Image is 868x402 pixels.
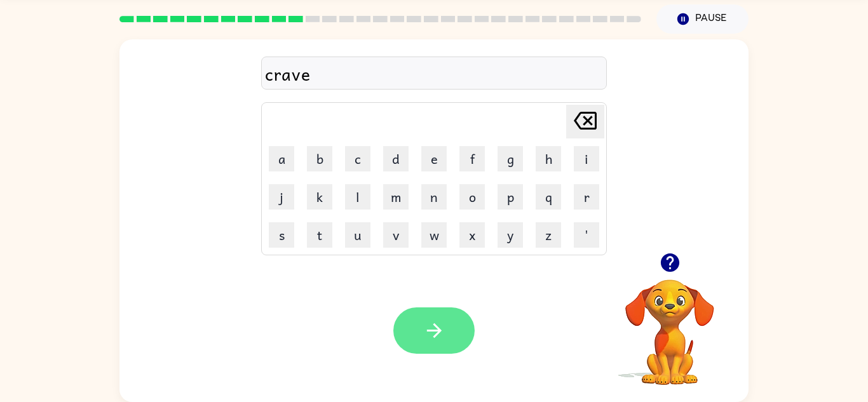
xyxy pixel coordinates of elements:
[307,222,332,248] button: t
[536,184,561,210] button: q
[421,146,447,171] button: e
[606,260,733,387] video: Your browser must support playing .mp4 files to use Literably. Please try using another browser.
[383,146,409,171] button: d
[307,184,332,210] button: k
[536,222,561,248] button: z
[269,184,294,210] button: j
[421,222,447,248] button: w
[345,146,370,171] button: c
[574,222,599,248] button: '
[498,146,523,171] button: g
[574,184,599,210] button: r
[383,184,409,210] button: m
[345,184,370,210] button: l
[498,222,523,248] button: y
[574,146,599,171] button: i
[498,184,523,210] button: p
[536,146,561,171] button: h
[383,222,409,248] button: v
[269,146,294,171] button: a
[265,60,603,87] div: crave
[459,184,485,210] button: o
[656,4,749,34] button: Pause
[345,222,370,248] button: u
[421,184,447,210] button: n
[269,222,294,248] button: s
[307,146,332,171] button: b
[459,146,485,171] button: f
[459,222,485,248] button: x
